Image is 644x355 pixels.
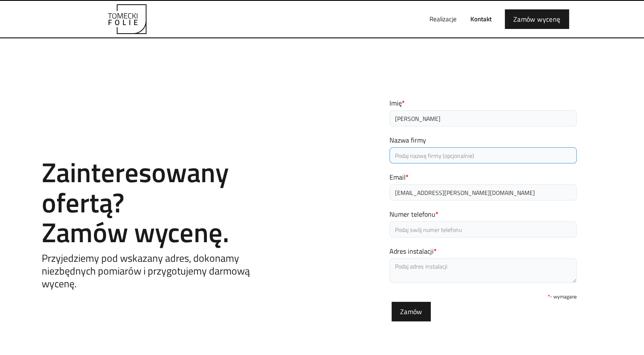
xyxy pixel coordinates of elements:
label: Imię [389,98,577,108]
input: Podaj swój adres email [389,184,577,200]
label: Email [389,172,577,182]
a: Zamów wycenę [505,9,569,29]
label: Adres instalacji [389,246,577,256]
a: Kontakt [464,6,498,33]
input: Podaj swój numer telefonu [389,221,577,238]
div: - wymagane [389,292,577,302]
input: Podaj nazwę firmy (opcjonalnie) [389,147,577,163]
input: Podaj swoje imię [389,110,577,126]
label: Numer telefonu [389,209,577,219]
a: Realizacje [423,6,464,33]
input: Zamów [392,302,431,321]
h2: Zainteresowany ofertą? Zamów wycenę. [42,157,280,247]
label: Nazwa firmy [389,135,577,145]
h5: Przyjedziemy pod wskazany adres, dokonamy niezbędnych pomiarów i przygotujemy darmową wycenę. [42,252,280,290]
h1: Contact [42,140,280,149]
form: Email Form [389,98,577,321]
